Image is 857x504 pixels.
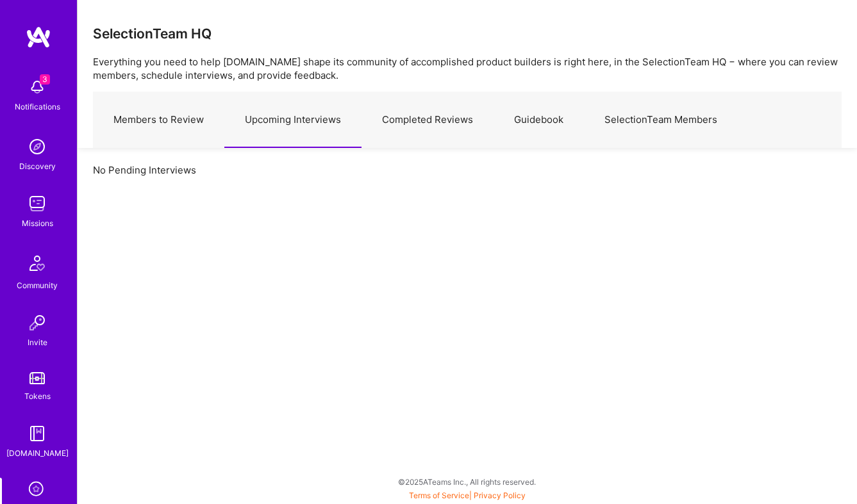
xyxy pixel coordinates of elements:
a: Privacy Policy [474,491,526,500]
a: Members to Review [93,92,224,148]
a: Guidebook [494,92,584,148]
span: | [409,491,526,500]
div: Discovery [19,159,56,173]
i: icon SelectionTeam [25,478,49,502]
a: Upcoming Interviews [224,92,362,148]
div: Missions [22,216,53,230]
img: logo [26,26,51,49]
img: Community [22,248,53,279]
a: SelectionTeam Members [584,92,738,148]
div: Invite [28,336,47,349]
img: bell [24,74,50,100]
a: Terms of Service [409,491,469,500]
img: teamwork [24,191,50,216]
img: guide book [24,421,50,446]
h3: SelectionTeam HQ [93,26,212,42]
span: 3 [40,74,50,85]
div: No Pending Interviews [78,148,857,207]
div: Tokens [24,389,51,403]
div: Notifications [15,100,60,113]
img: tokens [29,372,45,384]
div: [DOMAIN_NAME] [6,446,69,460]
p: Everything you need to help [DOMAIN_NAME] shape its community of accomplished product builders is... [93,55,842,82]
div: Community [17,279,58,292]
a: Completed Reviews [362,92,494,148]
div: © 2025 ATeams Inc., All rights reserved. [77,466,857,498]
img: Invite [24,310,50,336]
img: discovery [24,134,50,159]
